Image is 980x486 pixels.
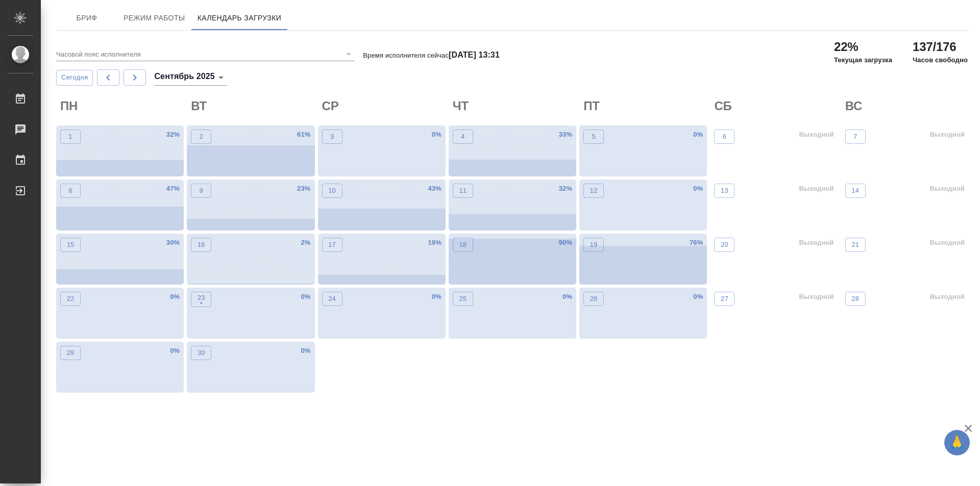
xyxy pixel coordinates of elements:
button: 14 [845,184,866,198]
p: 28 [851,294,859,304]
p: 19 % [428,238,441,248]
p: 3 [330,132,334,142]
p: 26 [590,294,598,304]
p: 23 [198,293,205,303]
p: 33 % [559,130,572,140]
p: 12 [590,186,598,196]
p: 13 [721,186,728,196]
p: 0 % [693,130,703,140]
p: Выходной [799,292,834,302]
p: 23 % [297,184,310,194]
button: 5 [583,130,604,144]
p: 47 % [166,184,180,194]
p: 22 [67,294,75,304]
button: 12 [583,184,604,198]
p: 30 % [166,238,180,248]
button: 29 [60,346,81,360]
button: 26 [583,292,604,306]
p: Текущая загрузка [834,55,892,65]
span: Режим работы [124,12,185,24]
p: 15 [67,240,75,250]
p: 32 % [559,184,572,194]
button: 15 [60,238,81,252]
p: 8 [68,186,72,196]
p: 2 [200,132,203,142]
p: Время исполнителя сейчас [363,52,500,59]
p: 0 % [432,130,442,140]
p: 1 [68,132,72,142]
h2: 22% [834,39,892,55]
button: 21 [845,238,866,252]
p: Часов свободно [913,55,968,65]
p: 21 [851,240,859,250]
button: 8 [60,184,81,198]
p: 2 % [301,238,310,248]
button: 16 [191,238,211,252]
p: 5 [592,132,595,142]
div: Сентябрь 2025 [154,69,227,86]
p: 16 [198,240,205,250]
p: 0 % [432,292,442,302]
button: 23• [191,292,211,307]
p: 20 [721,240,728,250]
p: 76 % [690,238,703,248]
button: 22 [60,292,81,306]
button: 11 [453,184,473,198]
span: Календарь загрузки [198,12,282,24]
h2: СБ [714,98,838,114]
h2: ВТ [191,98,314,114]
p: 7 [853,132,857,142]
p: 0 % [170,346,180,356]
button: 3 [322,130,342,144]
p: 0 % [693,292,703,302]
button: 19 [583,238,604,252]
p: 9 [200,186,203,196]
p: 10 [328,186,336,196]
button: 7 [845,130,866,144]
p: 32 % [166,130,180,140]
button: 2 [191,130,211,144]
p: 14 [851,186,859,196]
p: 90 % [559,238,572,248]
button: 10 [322,184,342,198]
p: 11 [459,186,467,196]
button: 1 [60,130,81,144]
button: 17 [322,238,342,252]
span: 🙏 [948,432,966,453]
p: Выходной [930,292,965,302]
h2: ПН [60,98,184,114]
button: 24 [322,292,342,306]
p: 61 % [297,130,310,140]
p: 43 % [428,184,441,194]
button: 9 [191,184,211,198]
h2: ПТ [583,98,707,114]
button: 6 [714,130,734,144]
p: 19 [590,240,598,250]
p: 0 % [170,292,180,302]
span: Бриф [62,12,111,24]
button: 🙏 [944,430,970,455]
p: 24 [328,294,336,304]
p: 18 [459,240,467,250]
button: Сегодня [56,70,93,86]
p: Выходной [799,130,834,140]
p: 25 [459,294,467,304]
h2: 137/176 [913,39,968,55]
button: 18 [453,238,473,252]
p: Выходной [799,184,834,194]
p: 0 % [301,292,310,302]
p: 27 [721,294,728,304]
p: 17 [328,240,336,250]
p: 0 % [301,346,310,356]
p: Выходной [930,238,965,248]
p: Выходной [930,184,965,194]
p: 0 % [693,184,703,194]
h2: ВС [845,98,969,114]
h2: СР [322,98,446,114]
p: Выходной [930,130,965,140]
h4: [DATE] 13:31 [449,50,500,59]
span: Сегодня [61,72,88,84]
button: 30 [191,346,211,360]
h2: ЧТ [453,98,576,114]
button: 27 [714,292,734,306]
